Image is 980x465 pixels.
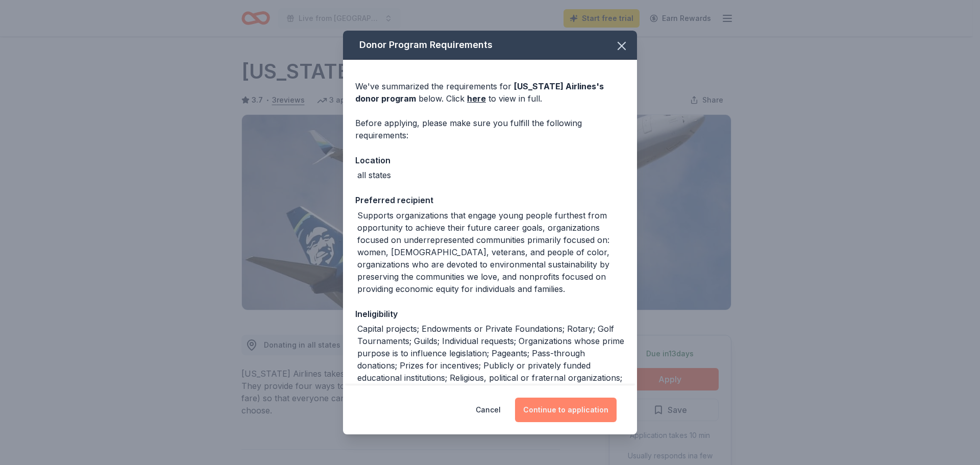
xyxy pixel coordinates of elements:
[355,80,625,105] div: We've summarized the requirements for below. Click to view in full.
[355,154,625,167] div: Location
[476,398,501,422] button: Cancel
[357,169,391,181] div: all states
[467,92,486,105] a: here
[515,398,617,422] button: Continue to application
[355,307,625,321] div: Ineligibility
[343,31,637,60] div: Donor Program Requirements
[355,193,625,207] div: Preferred recipient
[355,117,625,141] div: Before applying, please make sure you fulfill the following requirements:
[357,323,625,433] div: Capital projects; Endowments or Private Foundations; Rotary; Golf Tournaments; Guilds; Individual...
[357,209,625,295] div: Supports organizations that engage young people furthest from opportunity to achieve their future...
